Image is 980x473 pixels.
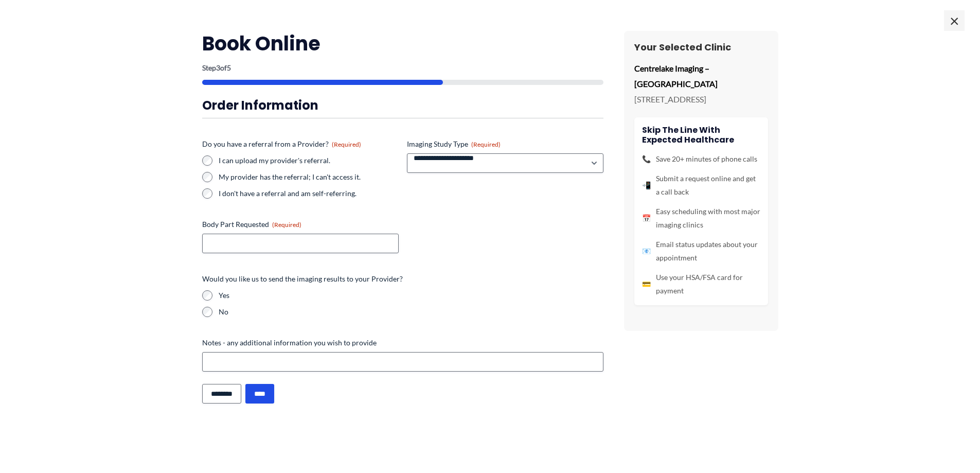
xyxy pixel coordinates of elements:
[642,152,760,166] li: Save 20+ minutes of phone calls
[219,188,399,199] label: I don't have a referral and am self-referring.
[202,219,399,230] label: Body Part Requested
[202,139,361,149] legend: Do you have a referral from a Provider?
[202,338,603,348] label: Notes - any additional information you wish to provide
[227,63,231,72] span: 5
[219,155,399,166] label: I can upload my provider's referral.
[202,274,403,284] legend: Would you like us to send the imaging results to your Provider?
[642,179,651,192] span: 📲
[407,139,603,149] label: Imaging Study Type
[642,125,760,145] h4: Skip the line with Expected Healthcare
[202,97,603,113] h3: Order Information
[642,277,651,291] span: 💳
[332,141,361,148] span: (Required)
[471,141,501,148] span: (Required)
[634,41,768,53] h3: Your Selected Clinic
[216,63,220,72] span: 3
[202,31,603,56] h2: Book Online
[634,92,768,107] p: [STREET_ADDRESS]
[634,61,768,91] p: Centrelake Imaging – [GEOGRAPHIC_DATA]
[642,205,760,232] li: Easy scheduling with most major imaging clinics
[944,10,965,31] span: ×
[642,238,760,265] li: Email status updates about your appointment
[642,172,760,199] li: Submit a request online and get a call back
[272,221,301,229] span: (Required)
[219,290,603,301] label: Yes
[642,152,651,166] span: 📞
[642,212,651,225] span: 📅
[642,244,651,258] span: 📧
[642,271,760,297] li: Use your HSA/FSA card for payment
[219,307,603,317] label: No
[202,64,603,72] p: Step of
[219,172,399,182] label: My provider has the referral; I can't access it.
